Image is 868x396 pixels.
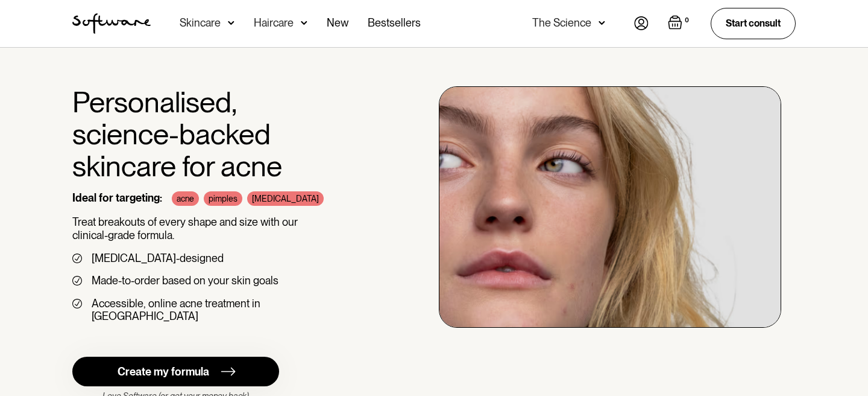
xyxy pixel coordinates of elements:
div: [MEDICAL_DATA]-designed [92,252,224,265]
a: Create my formula [72,357,279,386]
a: Open cart [668,15,691,32]
img: arrow down [301,17,307,29]
div: 0 [682,15,691,26]
img: arrow down [228,17,234,29]
a: Start consult [711,8,796,39]
div: Create my formula [118,365,209,378]
div: Skincare [180,17,221,29]
p: Treat breakouts of every shape and size with our clinical-grade formula. [72,216,368,241]
img: Software Logo [72,13,151,34]
div: [MEDICAL_DATA] [247,191,324,206]
div: Made-to-order based on your skin goals [92,274,278,287]
h1: Personalised, science-backed skincare for acne [72,86,368,182]
a: home [72,13,151,34]
img: arrow down [599,17,605,29]
div: The Science [532,17,591,29]
div: Haircare [254,17,294,29]
div: Accessible, online acne treatment in [GEOGRAPHIC_DATA] [92,297,368,323]
div: Ideal for targeting: [72,191,162,206]
div: acne [172,191,199,206]
div: pimples [204,191,242,206]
